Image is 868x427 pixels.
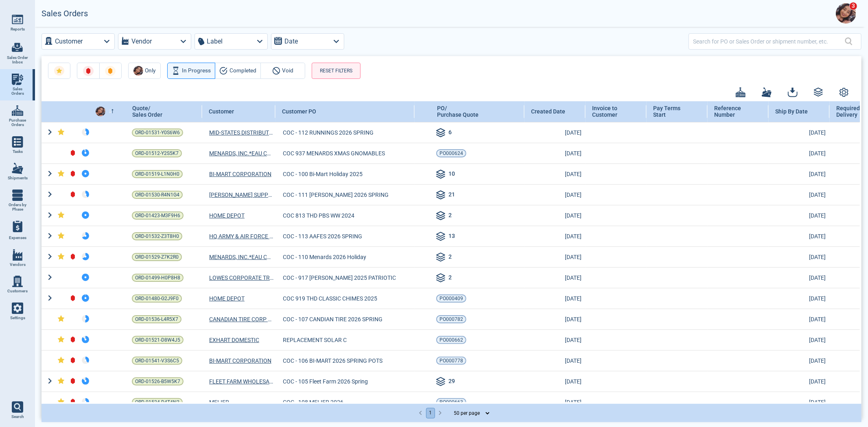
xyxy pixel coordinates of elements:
[769,163,830,184] td: [DATE]
[769,246,830,267] td: [DATE]
[11,414,24,419] span: Search
[769,371,830,392] td: [DATE]
[525,246,586,267] td: [DATE]
[283,336,347,344] span: REPLACEMENT SOLAR C
[439,336,463,344] span: PO000662
[135,149,179,157] span: ORD-01512-Y2S5K7
[436,357,466,365] a: PO000778
[96,107,105,116] img: Avatar
[283,274,396,282] span: COC - 917 [PERSON_NAME] 2025 PATRIOTIC
[167,63,215,79] button: In Progress
[132,336,184,344] a: ORD-01521-D8W4J5
[10,262,26,267] span: Vendors
[769,122,830,143] td: [DATE]
[849,2,857,10] span: 3
[439,315,463,323] span: PO000782
[13,149,23,154] span: Tasks
[135,315,178,323] span: ORD-01536-L4R5X7
[132,170,183,178] a: ORD-01519-L1N0H0
[283,170,363,178] span: COC - 100 Bi-Mart Holiday 2025
[592,105,632,118] span: Invoice to Customer
[775,108,808,115] span: Ship By Date
[135,191,179,199] span: ORD-01530-R4N1G4
[135,211,180,220] span: ORD-01423-M3F9H6
[209,315,273,323] a: CANADIAN TIRE CORP LIMITED
[209,377,273,386] a: FLEET FARM WHOLESALE
[132,357,182,365] a: ORD-01541-V3S6C5
[132,274,184,282] a: ORD-01499-H0P8H8
[525,184,586,205] td: [DATE]
[135,129,180,137] span: ORD-01531-Y0S6W6
[135,274,180,282] span: ORD-01499-H0P8H8
[209,294,245,303] a: HOME DEPOT
[283,377,368,386] span: COC - 105 Fleet Farm 2026 Spring
[436,149,466,157] a: PO000624
[693,35,845,47] input: Search for PO or Sales Order or shipment number, etc.
[132,105,162,118] span: Quote/ Sales Order
[769,143,830,163] td: [DATE]
[209,129,273,137] a: MID-STATES DISTRIBUTING,LLC
[283,232,362,240] span: COC - 113 AAFES 2026 SPRING
[284,36,298,47] label: Date
[145,66,156,76] span: Only
[12,163,23,174] img: menu_icon
[195,33,268,50] button: Label
[209,253,273,261] a: MENARDS, INC.*EAU CLAIRE
[7,55,28,65] span: Sales Order Inbox
[132,211,184,220] a: ORD-01423-M3F9H6
[436,315,466,323] a: PO000782
[448,253,452,262] span: 2
[525,205,586,226] td: [DATE]
[439,149,463,157] span: PO000624
[132,315,181,323] a: ORD-01536-L4R5X7
[448,211,452,221] span: 2
[209,398,229,406] span: MEIJER
[769,205,830,226] td: [DATE]
[135,398,179,406] span: ORD-01524-D4T4N2
[209,149,273,157] span: MENARDS, INC.*EAU CLAIRE
[769,288,830,309] td: [DATE]
[531,108,565,115] span: Created Date
[525,288,586,309] td: [DATE]
[118,33,191,50] button: Vendor
[209,170,271,178] a: BI-MART CORPORATION
[439,398,463,406] span: PO000663
[12,136,23,148] img: menu_icon
[769,392,830,412] td: [DATE]
[11,27,25,32] span: Reports
[133,66,143,76] img: Avatar
[769,267,830,288] td: [DATE]
[132,149,182,157] a: ORD-01512-Y2S5K7
[836,3,856,24] img: Avatar
[283,294,377,303] span: COC 919 THD CLASSIC CHIMES 2025
[448,170,455,179] span: 10
[135,232,179,240] span: ORD-01532-Z3T8H0
[9,235,26,240] span: Expenses
[283,149,385,157] span: COC 937 MENARDS XMAS GNOMABLES
[135,253,179,261] span: ORD-01529-Z7K2R0
[135,377,180,386] span: ORD-01526-B5W5K7
[55,36,83,47] label: Customer
[12,14,23,25] img: menu_icon
[282,108,316,115] span: Customer PO
[42,33,115,50] button: Customer
[209,274,273,282] span: LOWES CORPORATE TRADE PAYABLES
[209,191,273,199] a: [PERSON_NAME] SUPPLY, INC.
[525,392,586,412] td: [DATE]
[209,211,245,220] a: HOME DEPOT
[209,336,259,344] a: EXHART DOMESTIC
[525,163,586,184] td: [DATE]
[12,190,23,201] img: menu_icon
[132,129,183,137] a: ORD-01531-Y0S6W6
[283,253,366,261] span: COC - 110 Menards 2026 Holiday
[230,66,256,76] span: Completed
[7,289,28,294] span: Customers
[439,357,463,365] span: PO000778
[131,36,152,47] label: Vendor
[436,398,466,406] a: PO000663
